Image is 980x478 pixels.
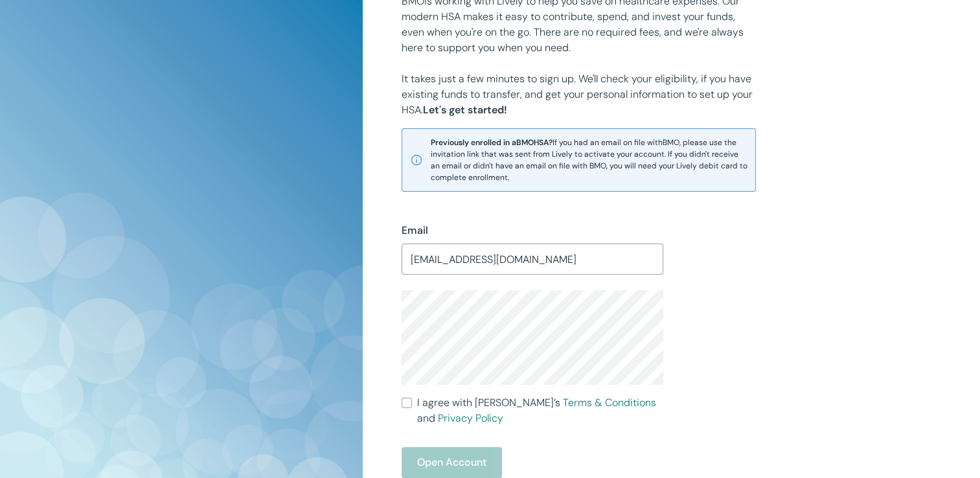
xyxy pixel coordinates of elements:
[417,395,664,426] span: I agree with [PERSON_NAME]’s and
[431,137,747,183] span: If you had an email on file with BMO , please use the invitation link that was sent from Lively t...
[423,103,507,117] strong: Let's get started!
[402,223,428,238] label: Email
[402,71,756,118] p: It takes just a few minutes to sign up. We'll check your eligibility, if you have existing funds ...
[438,411,503,425] a: Privacy Policy
[563,396,656,409] a: Terms & Conditions
[431,137,553,148] strong: Previously enrolled in a BMO HSA?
